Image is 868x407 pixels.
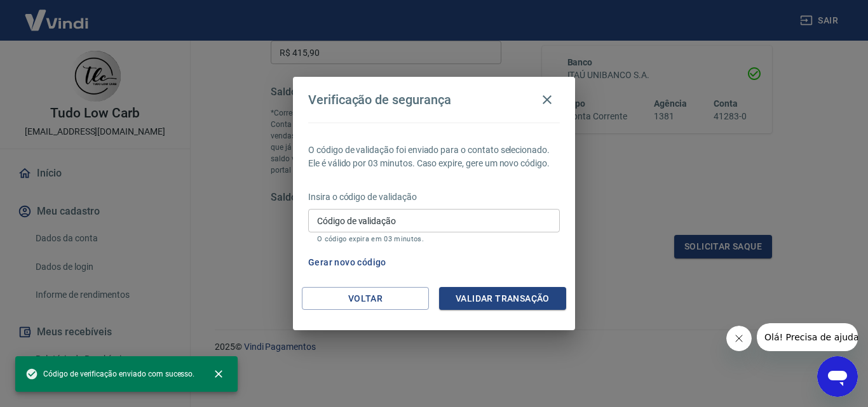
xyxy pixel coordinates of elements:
button: Gerar novo código [303,251,391,274]
button: Voltar [302,287,429,310]
p: O código de validação foi enviado para o contato selecionado. Ele é válido por 03 minutos. Caso e... [308,143,560,170]
iframe: Fechar mensagem [726,326,752,351]
span: Código de verificação enviado com sucesso. [25,368,194,380]
button: close [205,360,233,388]
button: Validar transação [439,287,566,310]
h4: Verificação de segurança [308,92,451,107]
span: Olá! Precisa de ajuda? [8,9,107,19]
p: O código expira em 03 minutos. [317,235,551,243]
iframe: Mensagem da empresa [757,323,858,351]
p: Insira o código de validação [308,190,560,204]
iframe: Botão para abrir a janela de mensagens [817,356,858,397]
